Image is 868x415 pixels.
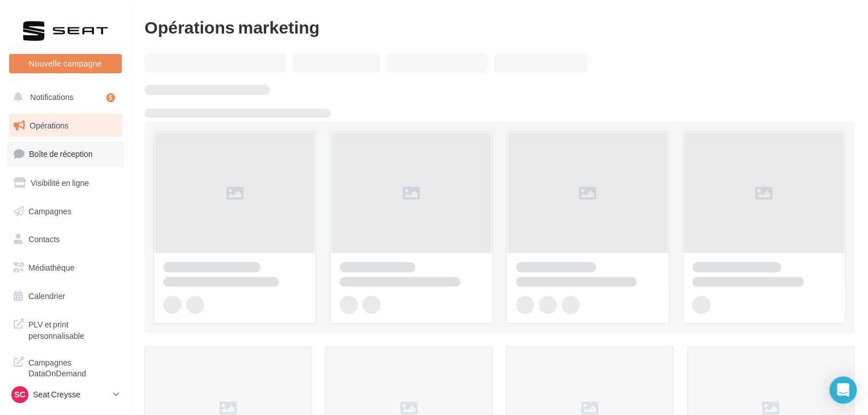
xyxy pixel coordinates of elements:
span: SC [14,389,25,400]
a: Visibilité en ligne [7,171,124,195]
button: Nouvelle campagne [9,54,122,73]
a: Campagnes [7,200,124,223]
span: Médiathèque [28,263,75,272]
p: Seat Creysse [33,389,109,400]
span: Contacts [28,234,60,244]
span: Notifications [30,92,73,102]
a: Médiathèque [7,256,124,280]
a: PLV et print personnalisable [7,312,124,346]
span: Calendrier [28,291,65,301]
span: Campagnes DataOnDemand [28,355,117,379]
a: Opérations [7,114,124,138]
div: Opérations marketing [144,18,854,35]
a: Boîte de réception [7,142,124,166]
div: 5 [106,93,115,102]
a: SC Seat Creysse [9,384,122,405]
div: Open Intercom Messenger [829,376,857,404]
span: Visibilité en ligne [31,178,89,188]
a: Calendrier [7,284,124,308]
span: PLV et print personnalisable [28,317,117,341]
span: Boîte de réception [29,149,93,159]
a: Contacts [7,227,124,251]
span: Opérations [30,121,68,130]
a: Campagnes DataOnDemand [7,350,124,384]
button: Notifications 5 [7,85,119,109]
span: Campagnes [28,206,72,215]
